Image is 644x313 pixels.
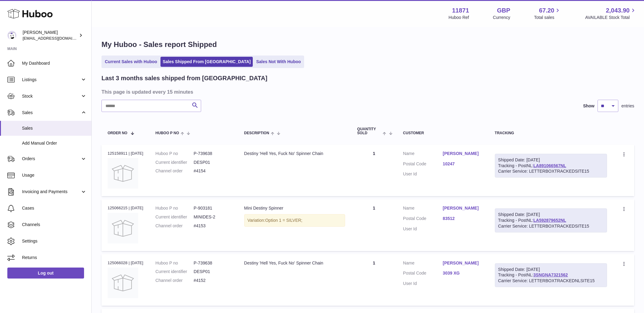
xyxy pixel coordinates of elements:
[443,205,483,211] a: [PERSON_NAME]
[244,131,269,135] span: Description
[533,272,568,277] a: 3SNGNA7321562
[156,278,194,283] dt: Channel order
[101,74,267,82] h2: Last 3 months sales shipped from [GEOGRAPHIC_DATA]
[156,131,179,135] span: Huboo P no
[498,223,604,229] div: Carrier Service: LETTERBOXTRACKEDSITE15
[156,205,194,211] dt: Huboo P no
[495,131,607,135] div: Tracking
[22,238,87,244] span: Settings
[108,213,138,243] img: no-photo.jpg
[22,93,80,99] span: Stock
[621,103,634,109] span: entries
[534,15,561,20] span: Total sales
[156,168,194,174] dt: Channel order
[533,218,566,223] a: LA592879652NL
[585,6,637,20] a: 2,043.90 AVAILABLE Stock Total
[498,168,604,174] div: Carrier Service: LETTERBOXTRACKEDSITE15
[22,125,87,131] span: Sales
[452,6,469,15] strong: 11871
[498,212,604,218] div: Shipped Date: [DATE]
[443,151,483,156] a: [PERSON_NAME]
[22,156,80,162] span: Orders
[156,151,194,156] dt: Huboo P no
[351,145,397,196] td: 1
[533,163,566,168] a: LA891066567NL
[103,57,159,67] a: Current Sales with Huboo
[403,151,443,158] dt: Name
[495,263,607,287] div: Tracking - PostNL:
[351,199,397,251] td: 1
[254,57,303,67] a: Sales Not With Huboo
[7,31,17,40] img: internalAdmin-11871@internal.huboo.com
[443,270,483,276] a: 3039 XG
[244,205,345,211] div: Mini Destiny Spinner
[160,57,253,67] a: Sales Shipped From [GEOGRAPHIC_DATA]
[108,151,143,156] div: 125158911 | [DATE]
[22,205,87,211] span: Cases
[194,260,232,266] dd: P-739638
[497,6,510,15] strong: GBP
[265,218,303,223] span: Option 1 = SILVER;
[498,157,604,163] div: Shipped Date: [DATE]
[108,205,143,211] div: 125066215 | [DATE]
[108,131,127,135] span: Order No
[23,30,78,41] div: [PERSON_NAME]
[22,222,87,228] span: Channels
[22,140,87,146] span: Add Manual Order
[403,205,443,213] dt: Name
[22,60,87,66] span: My Dashboard
[7,268,84,279] a: Log out
[403,226,443,232] dt: User Id
[194,223,232,229] dd: #4153
[194,214,232,220] dd: MINIDES-2
[495,154,607,178] div: Tracking - PostNL:
[585,15,637,20] span: AVAILABLE Stock Total
[194,151,232,156] dd: P-739638
[351,254,397,306] td: 1
[194,278,232,283] dd: #4152
[244,260,345,266] div: Destiny 'Hell Yes, Fuck No' Spinner Chain
[443,260,483,266] a: [PERSON_NAME]
[22,110,80,116] span: Sales
[244,151,345,156] div: Destiny 'Hell Yes, Fuck No' Spinner Chain
[498,278,604,284] div: Carrier Service: LETTERBOXTRACKEDNLSITE15
[606,6,630,15] span: 2,043.90
[156,269,194,275] dt: Current identifier
[403,260,443,268] dt: Name
[156,223,194,229] dt: Channel order
[244,214,345,227] div: Variation:
[443,161,483,167] a: 10247
[156,160,194,165] dt: Current identifier
[156,214,194,220] dt: Current identifier
[22,189,80,195] span: Invoicing and Payments
[194,269,232,275] dd: DESP01
[22,255,87,261] span: Returns
[108,158,138,189] img: no-photo.jpg
[101,88,633,95] h3: This page is updated every 15 minutes
[403,131,483,135] div: Customer
[493,15,510,20] div: Currency
[403,161,443,168] dt: Postal Code
[403,216,443,223] dt: Postal Code
[403,281,443,286] dt: User Id
[194,168,232,174] dd: #4154
[539,6,554,15] span: 67.20
[403,171,443,177] dt: User Id
[449,15,469,20] div: Huboo Ref
[22,172,87,178] span: Usage
[495,208,607,232] div: Tracking - PostNL:
[194,205,232,211] dd: P-903181
[443,216,483,221] a: 83512
[534,6,561,20] a: 67.20 Total sales
[403,270,443,278] dt: Postal Code
[498,267,604,272] div: Shipped Date: [DATE]
[357,127,381,135] span: Quantity Sold
[583,103,594,109] label: Show
[23,36,90,41] span: [EMAIL_ADDRESS][DOMAIN_NAME]
[156,260,194,266] dt: Huboo P no
[194,160,232,165] dd: DESP01
[101,40,634,49] h1: My Huboo - Sales report Shipped
[108,268,138,298] img: no-photo.jpg
[108,260,143,266] div: 125066028 | [DATE]
[22,77,80,83] span: Listings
